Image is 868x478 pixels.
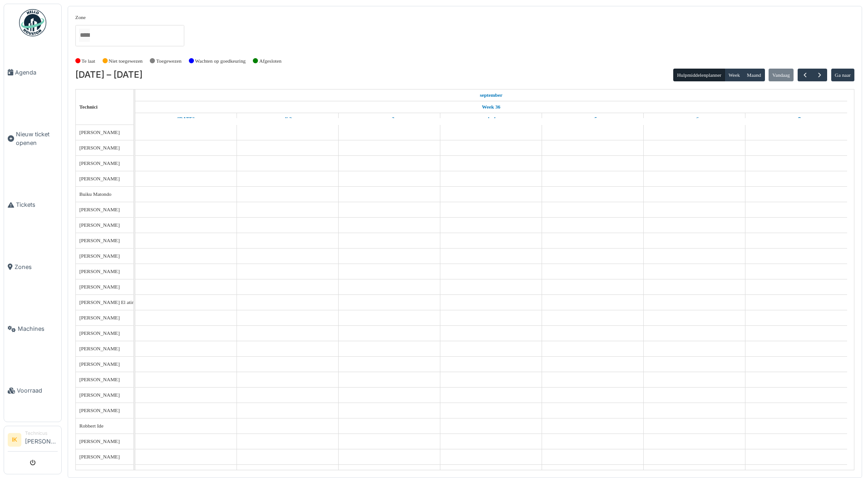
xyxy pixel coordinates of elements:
[79,315,120,320] span: [PERSON_NAME]
[19,9,46,36] img: Badge_color-CXgf-gQk.svg
[79,104,98,110] span: Technici
[79,29,90,42] input: Alles
[769,69,794,81] button: Vandaag
[79,423,104,428] span: Robbert Ide
[743,69,765,81] button: Maand
[79,438,120,444] span: [PERSON_NAME]
[17,386,58,395] span: Voorraad
[8,433,21,447] li: IK
[382,113,397,124] a: 3 september 2025
[79,238,120,243] span: [PERSON_NAME]
[484,113,498,124] a: 4 september 2025
[79,145,120,150] span: [PERSON_NAME]
[688,113,701,124] a: 6 september 2025
[79,269,120,274] span: [PERSON_NAME]
[790,113,803,124] a: 7 september 2025
[79,408,120,413] span: [PERSON_NAME]
[25,430,58,437] div: Technicus
[25,430,58,449] li: [PERSON_NAME]
[156,57,182,65] label: Toegewezen
[79,129,120,135] span: [PERSON_NAME]
[79,299,137,305] span: [PERSON_NAME] El atimi
[75,14,86,21] label: Zone
[16,130,58,147] span: Nieuw ticket openen
[798,69,813,82] button: Vorige
[4,236,61,298] a: Zones
[175,113,197,124] a: 1 september 2025
[79,346,120,351] span: [PERSON_NAME]
[4,103,61,174] a: Nieuw ticket openen
[79,284,120,289] span: [PERSON_NAME]
[79,454,120,459] span: [PERSON_NAME]
[478,90,505,101] a: 1 september 2025
[79,330,120,336] span: [PERSON_NAME]
[79,222,120,228] span: [PERSON_NAME]
[4,41,61,103] a: Agenda
[4,298,61,360] a: Machines
[79,253,120,259] span: [PERSON_NAME]
[79,469,111,475] span: Weekend Ploeg
[195,57,246,65] label: Wachten op goedkeuring
[673,69,725,81] button: Hulpmiddelenplanner
[586,113,599,124] a: 5 september 2025
[15,263,58,271] span: Zones
[79,392,120,398] span: [PERSON_NAME]
[79,191,112,197] span: Buiku Matondo
[18,324,58,333] span: Machines
[108,57,143,65] label: Niet toegewezen
[79,176,120,181] span: [PERSON_NAME]
[812,69,827,82] button: Volgende
[16,200,58,209] span: Tickets
[8,430,58,452] a: IK Technicus[PERSON_NAME]
[479,101,503,113] a: Week 36
[15,68,58,77] span: Agenda
[281,113,294,124] a: 2 september 2025
[259,57,281,65] label: Afgesloten
[82,57,95,65] label: Te laat
[79,207,120,212] span: [PERSON_NAME]
[75,70,143,80] h2: [DATE] – [DATE]
[79,361,120,367] span: [PERSON_NAME]
[831,69,855,81] button: Ga naar
[4,360,61,422] a: Voorraad
[725,69,744,81] button: Week
[79,377,120,382] span: [PERSON_NAME]
[79,160,120,166] span: [PERSON_NAME]
[4,174,61,236] a: Tickets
